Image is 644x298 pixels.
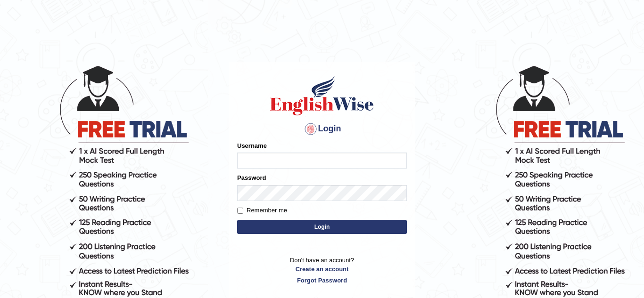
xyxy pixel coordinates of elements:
[237,206,287,215] label: Remember me
[268,74,376,117] img: Logo of English Wise sign in for intelligent practice with AI
[237,265,407,274] a: Create an account
[237,276,407,285] a: Forgot Password
[237,121,407,137] h4: Login
[237,141,267,150] label: Username
[237,220,407,234] button: Login
[237,256,407,285] p: Don't have an account?
[237,208,243,214] input: Remember me
[237,173,266,182] label: Password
